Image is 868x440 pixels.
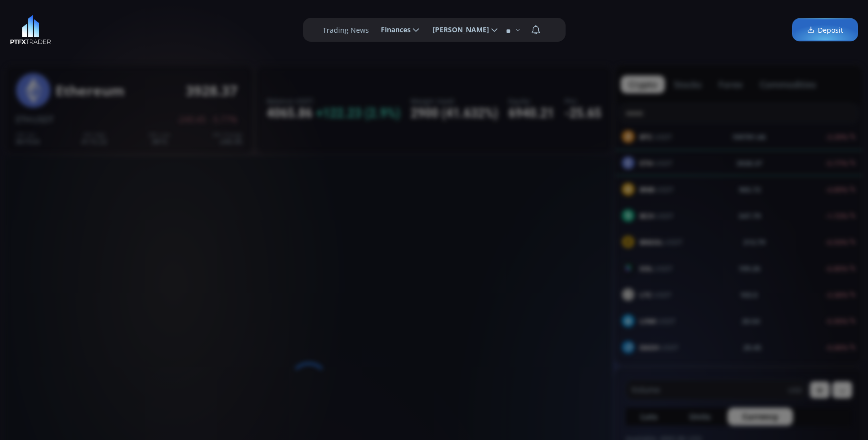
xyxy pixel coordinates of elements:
a: Deposit [792,18,858,42]
span: [PERSON_NAME] [426,20,489,40]
span: Deposit [807,25,843,35]
label: Trading News [323,25,369,35]
img: LOGO [10,15,51,45]
span: Finances [374,20,411,40]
